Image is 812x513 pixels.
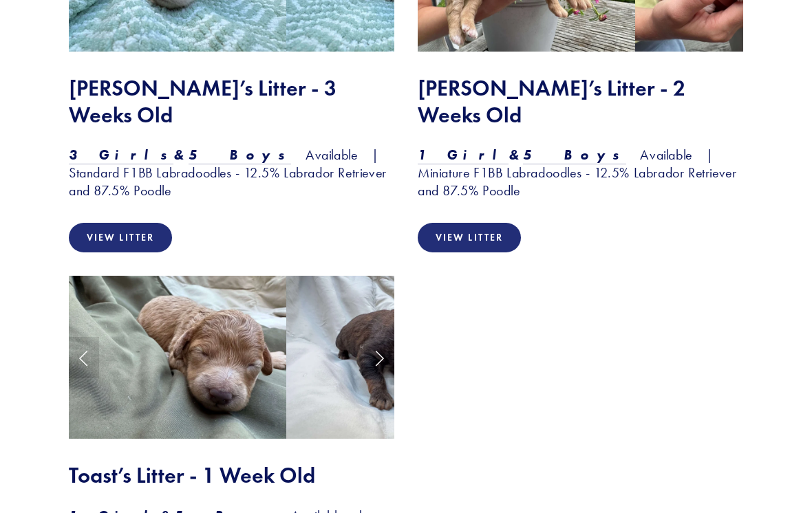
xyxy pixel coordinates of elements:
img: Waylon 1.jpg [286,276,504,439]
em: & [509,146,524,163]
h2: [PERSON_NAME]’s Litter - 3 Weeks Old [69,75,394,128]
a: View Litter [418,223,521,252]
h2: [PERSON_NAME]’s Litter - 2 Weeks Old [418,75,743,128]
a: 5 Boys [189,146,292,164]
h2: Toast’s Litter - 1 Week Old [69,462,394,488]
em: 5 Boys [189,146,292,163]
em: 5 Boys [523,146,626,163]
a: View Litter [69,223,172,252]
a: Previous Slide [69,337,99,378]
a: Next Slide [364,337,394,378]
em: & [173,146,189,163]
img: Dolly 1.jpg [69,276,286,439]
a: 1 Girl [418,146,509,164]
a: 5 Boys [523,146,626,164]
em: 3 Girls [69,146,173,163]
a: 3 Girls [69,146,173,164]
h3: Available | Miniature F1BB Labradoodles - 12.5% Labrador Retriever and 87.5% Poodle [418,146,743,199]
em: 1 Girl [418,146,509,163]
h3: Available | Standard F1BB Labradoodles - 12.5% Labrador Retriever and 87.5% Poodle [69,146,394,199]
